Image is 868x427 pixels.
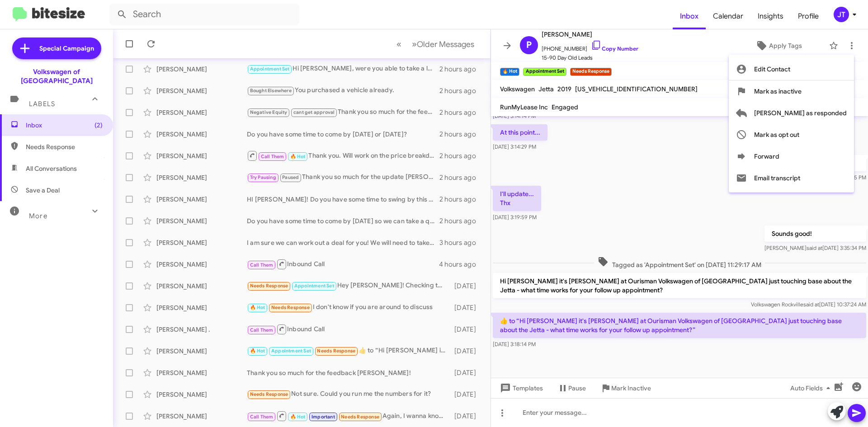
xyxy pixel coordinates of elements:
[729,145,854,167] button: Forward
[729,167,854,189] button: Email transcript
[754,80,802,102] span: Mark as inactive
[754,58,790,80] span: Edit Contact
[754,124,799,145] span: Mark as opt out
[754,102,847,124] span: [PERSON_NAME] as responded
